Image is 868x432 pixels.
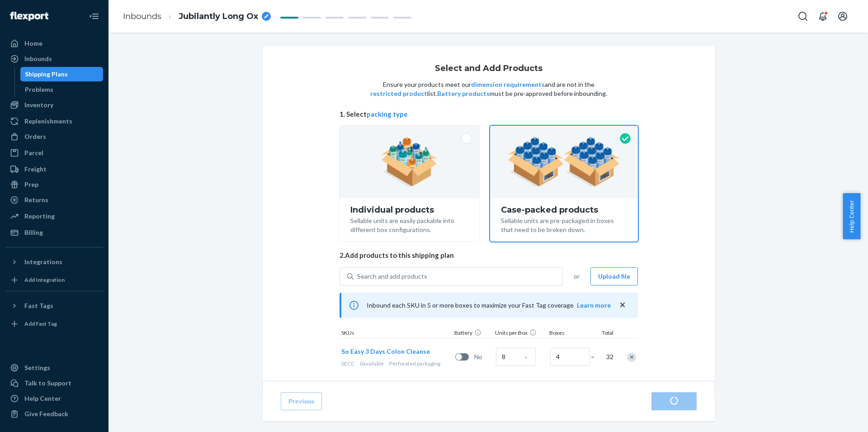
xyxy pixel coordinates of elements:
[5,209,103,223] a: Reporting
[577,301,611,310] button: Learn more
[547,329,593,338] div: Boxes
[5,299,103,313] button: Fast Tags
[5,162,103,176] a: Freight
[474,352,492,361] span: No
[24,320,57,328] div: Add Fast Tag
[471,80,545,89] button: dimension requirements
[591,352,600,361] span: =
[24,54,52,63] div: Inbounds
[24,212,55,221] div: Reporting
[501,214,627,234] div: Sellable units are pre-packaged in boxes that need to be broken down.
[350,205,468,214] div: Individual products
[123,11,161,21] a: Inbounds
[5,391,103,406] a: Help Center
[794,7,812,25] button: Open Search Box
[5,52,103,66] a: Inbounds
[367,109,408,119] button: packing type
[341,360,354,367] span: SECC
[5,36,103,51] a: Home
[814,7,832,25] button: Open notifications
[340,293,638,318] div: Inbound each SKU in 5 or more boxes to maximize your Fast Tag coverage
[5,317,103,331] a: Add Fast Tag
[5,273,103,287] a: Add Integration
[5,255,103,269] button: Integrations
[24,100,53,109] div: Inventory
[10,12,48,21] img: Flexport logo
[24,276,65,284] div: Add Integration
[24,363,50,372] div: Settings
[20,67,104,81] a: Shipping Plans
[493,329,547,338] div: Units per Box
[834,7,852,25] button: Open account menu
[453,329,493,338] div: Battery
[24,301,53,310] div: Fast Tags
[5,114,103,128] a: Replenishments
[369,80,608,98] p: Ensure your products meet our and are not in the list. must be pre-approved before inbounding.
[341,347,430,355] span: So Easy 3 Days Colon Cleanse
[25,85,53,94] div: Problems
[5,407,103,421] button: Give Feedback
[340,329,453,338] div: SKUs
[24,379,71,388] div: Talk to Support
[24,257,62,266] div: Integrations
[843,193,860,239] button: Help Center
[501,205,627,214] div: Case-packed products
[5,98,103,112] a: Inventory
[24,409,68,418] div: Give Feedback
[5,193,103,207] a: Returns
[604,352,613,361] span: 32
[85,7,103,25] button: Close Navigation
[116,3,278,30] ol: breadcrumbs
[550,348,590,366] input: Number of boxes
[281,392,322,410] button: Previous
[5,376,103,390] a: Talk to Support
[590,267,638,285] button: Upload file
[435,64,542,73] h1: Select and Add Products
[381,137,438,187] img: individual-pack.facf35554cb0f1810c75b2bd6df2d64e.png
[24,180,38,189] div: Prep
[627,353,636,362] div: Remove Item
[24,195,48,204] div: Returns
[5,361,103,375] a: Settings
[370,89,427,98] button: restricted product
[24,117,72,126] div: Replenishments
[437,89,490,98] button: Battery products
[25,70,68,79] div: Shipping Plans
[508,137,620,187] img: case-pack.59cecea509d18c883b923b81aeac6d0b.png
[340,109,638,119] span: 1. Select
[24,132,46,141] div: Orders
[341,347,430,356] button: So Easy 3 Days Colon Cleanse
[360,360,384,367] span: 0 available
[357,272,427,281] div: Search and add products
[24,228,43,237] div: Billing
[24,165,47,174] div: Freight
[24,148,43,157] div: Parcel
[24,394,61,403] div: Help Center
[5,129,103,144] a: Orders
[5,177,103,192] a: Prep
[574,272,580,281] span: or
[24,39,42,48] div: Home
[5,146,103,160] a: Parcel
[593,329,615,338] div: Total
[341,360,452,367] div: Perforated packaging
[5,225,103,240] a: Billing
[20,82,104,97] a: Problems
[350,214,468,234] div: Sellable units are easily packable into different box configurations.
[340,251,638,260] span: 2. Add products to this shipping plan
[179,11,258,23] span: Jubilantly Long Ox
[496,348,536,366] input: Case Quantity
[618,300,627,310] button: close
